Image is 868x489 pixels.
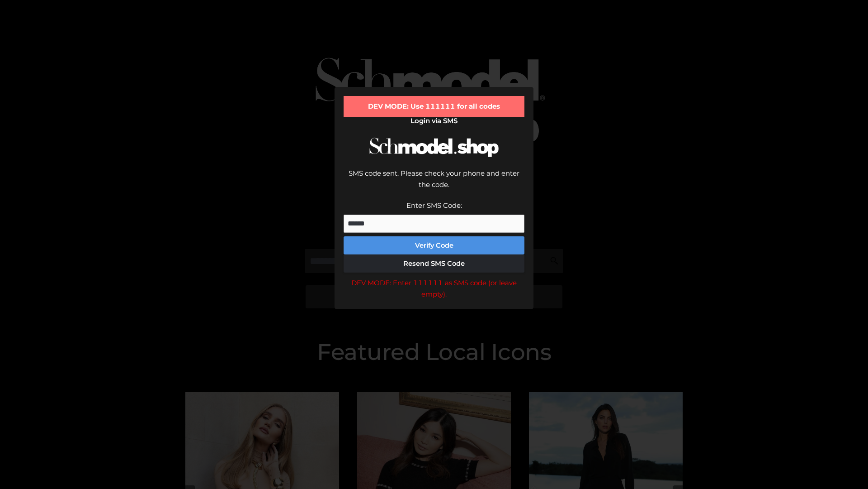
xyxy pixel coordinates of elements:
img: Schmodel Logo [366,129,502,165]
button: Resend SMS Code [344,254,524,273]
h2: Login via SMS [344,117,524,125]
div: DEV MODE: Enter 111111 as SMS code (or leave empty). [344,277,524,300]
div: SMS code sent. Please check your phone and enter the code. [344,168,524,200]
div: DEV MODE: Use 111111 for all codes [344,96,524,117]
button: Verify Code [344,236,524,254]
label: Enter SMS Code: [406,201,462,210]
